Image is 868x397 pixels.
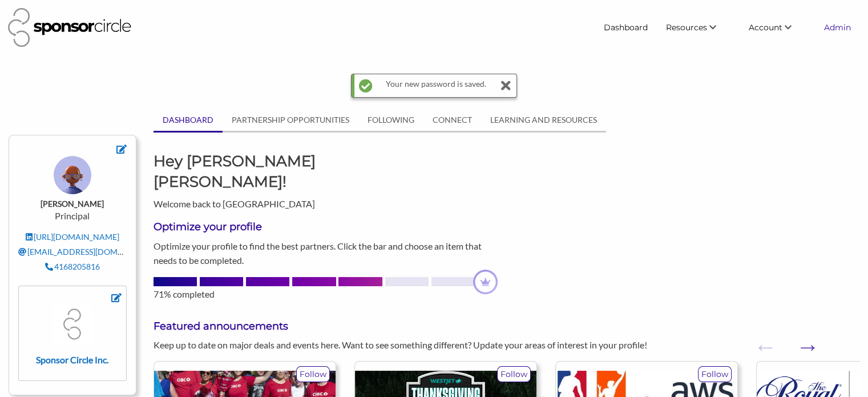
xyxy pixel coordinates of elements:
a: [EMAIL_ADDRESS][DOMAIN_NAME] [18,247,162,256]
button: Previous [753,335,765,347]
li: Resources [657,17,740,38]
p: Follow [699,367,731,382]
span: Resources [666,22,707,33]
a: DASHBOARD [154,109,223,131]
a: Sponsor Circle Inc. [33,304,112,366]
h3: Featured announcements [154,319,860,334]
a: LEARNING AND RESOURCES [481,109,606,131]
div: Keep up to date on major deals and events here. Want to see something different? Update your area... [145,338,688,352]
a: CONNECT [423,109,481,131]
button: Next [796,335,808,347]
a: PARTNERSHIP OPPORTUNITIES [223,109,358,131]
div: Your new password is saved. [382,74,491,97]
p: Optimize your profile to find the best partners. Click the bar and choose an item that needs to b... [154,239,498,268]
a: Dashboard [595,17,657,38]
div: 71% completed [154,287,498,301]
div: Welcome back to [GEOGRAPHIC_DATA] [145,151,326,211]
a: [URL][DOMAIN_NAME] [26,232,119,242]
a: FOLLOWING [358,109,423,131]
h3: Optimize your profile [154,220,498,234]
strong: [PERSON_NAME] [41,199,104,208]
img: ToyFaces_Colored_BG_8_cw6kwm [54,156,91,194]
strong: Sponsor Circle Inc. [36,354,108,365]
div: Principal [18,156,127,276]
img: fmkszzfobzczrq5q8p4f [53,304,92,344]
h1: Hey [PERSON_NAME] [PERSON_NAME]! [154,151,317,193]
p: Follow [297,367,329,382]
img: dashboard-profile-progress-crown-a4ad1e52.png [473,270,498,294]
p: Follow [498,367,530,382]
a: 4168205816 [45,262,100,271]
li: Account [740,17,815,38]
img: Sponsor Circle Logo [8,8,131,47]
span: Account [749,22,782,33]
a: Admin [815,17,860,38]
